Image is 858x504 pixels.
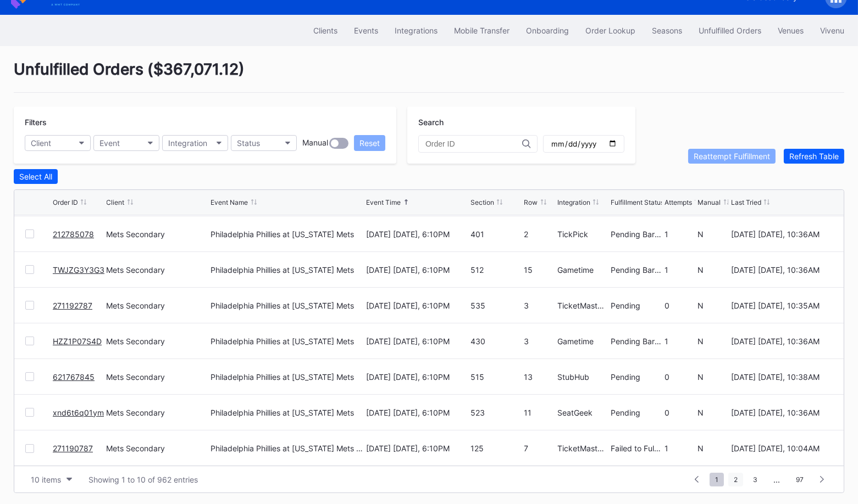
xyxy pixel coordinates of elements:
div: Attempts [665,198,692,206]
a: 621767845 [53,372,95,382]
button: Seasons [644,20,690,41]
div: Pending Barcode Validation [611,265,662,275]
div: [DATE] [DATE], 6:10PM [366,265,468,275]
div: Client [107,198,125,206]
div: Philadelphia Phillies at [US_STATE] Mets [211,301,355,310]
a: xnd6t6q01ym [53,408,104,417]
div: N [698,265,729,275]
div: [DATE] [DATE], 6:10PM [366,444,468,453]
div: 3 [524,337,555,346]
div: Onboarding [526,26,569,35]
div: Mets Secondary [107,372,208,382]
div: [DATE] [DATE], 10:38AM [731,372,833,382]
div: Integration [168,138,207,148]
button: Venues [770,20,812,41]
a: Clients [305,20,346,41]
div: [DATE] [DATE], 10:04AM [731,444,833,453]
div: StubHub [557,372,608,382]
div: Integrations [395,26,438,35]
button: Mobile Transfer [446,20,518,41]
div: Seasons [652,26,682,35]
div: TickPick [557,229,608,239]
div: 401 [470,229,522,239]
div: Unfulfilled Orders ( $367,071.12 ) [14,60,844,93]
span: 2 [728,473,743,486]
div: [DATE] [DATE], 10:36AM [731,265,833,275]
div: 1 [665,265,695,275]
div: Pending Barcode Validation [611,229,662,239]
div: Pending [611,372,662,382]
button: Reattempt Fulfillment [688,149,776,164]
button: Integration [162,135,228,151]
div: TicketMasterResale [557,444,608,453]
div: 2 [524,229,555,239]
div: 7 [524,444,555,453]
div: [DATE] [DATE], 6:10PM [366,372,468,382]
button: Onboarding [518,20,577,41]
input: Order ID [425,139,522,148]
div: Philadelphia Phillies at [US_STATE] Mets (SNY Players Pins Featuring [PERSON_NAME], [PERSON_NAME]... [211,444,364,453]
span: 1 [710,473,724,486]
div: Order Lookup [585,26,635,35]
button: Select All [14,169,58,184]
div: Unfulfilled Orders [699,26,761,35]
a: 271190787 [53,444,93,453]
div: [DATE] [DATE], 10:36AM [731,229,833,239]
div: ... [765,475,788,484]
div: 512 [470,265,522,275]
div: 0 [665,372,695,382]
a: TWJZG3Y3G3 [53,265,104,275]
div: [DATE] [DATE], 6:10PM [366,408,468,417]
button: Client [25,135,91,151]
div: Mets Secondary [107,408,208,417]
div: Mets Secondary [107,229,208,239]
div: Event [99,138,120,148]
div: 10 items [31,475,61,484]
button: Order Lookup [577,20,644,41]
div: N [698,444,729,453]
div: 1 [665,444,695,453]
div: 11 [524,408,555,417]
button: Integrations [386,20,446,41]
div: TicketMasterResale [557,301,608,310]
div: Showing 1 to 10 of 962 entries [88,475,198,484]
a: Vivenu [812,20,853,41]
button: Status [231,135,297,151]
span: 3 [748,473,763,486]
div: Manual [302,138,328,149]
div: Mets Secondary [107,444,208,453]
div: Clients [313,26,337,35]
div: Mets Secondary [107,301,208,310]
div: 0 [665,301,695,310]
div: 13 [524,372,555,382]
a: 212785078 [53,229,94,239]
div: Filters [25,117,385,127]
a: Events [346,20,386,41]
div: [DATE] [DATE], 6:10PM [366,301,468,310]
button: 10 items [25,472,78,487]
button: Unfulfilled Orders [690,20,770,41]
div: Philadelphia Phillies at [US_STATE] Mets [211,372,355,382]
div: 0 [665,408,695,417]
div: Pending Barcode Validation [611,337,662,346]
div: Select All [19,172,52,181]
div: N [698,408,729,417]
div: Search [418,117,624,127]
div: 1 [665,337,695,346]
div: Philadelphia Phillies at [US_STATE] Mets [211,337,355,346]
div: N [698,372,729,382]
div: Row [524,198,538,206]
div: Mets Secondary [107,337,208,346]
div: Integration [557,198,590,206]
div: 3 [524,301,555,310]
div: [DATE] [DATE], 6:10PM [366,337,468,346]
button: Reset [354,135,385,151]
div: Status [237,138,260,148]
a: 271192787 [53,301,92,310]
div: 15 [524,265,555,275]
